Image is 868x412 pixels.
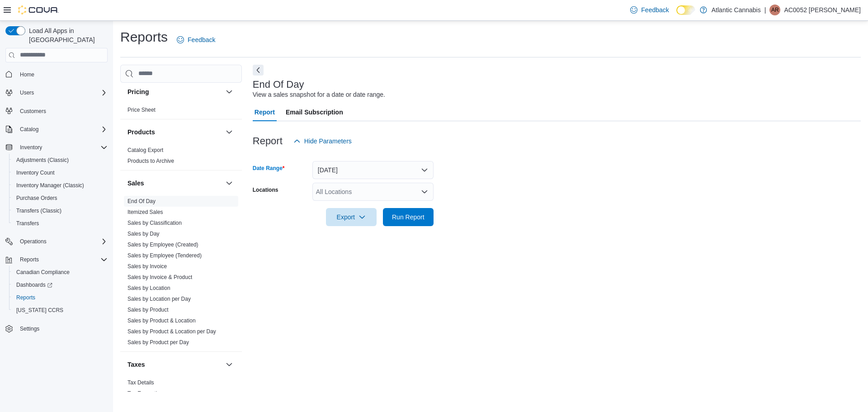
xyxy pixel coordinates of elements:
[127,379,154,386] a: Tax Details
[120,377,242,403] div: Taxes
[9,166,111,179] button: Inventory Count
[127,147,163,153] a: Catalog Export
[13,279,108,290] span: Dashboards
[120,196,242,351] div: Sales
[127,158,174,164] a: Products to Archive
[127,252,202,259] span: Sales by Employee (Tendered)
[253,90,385,99] div: View a sales snapshot for a date or date range.
[16,194,57,202] span: Purchase Orders
[20,325,39,332] span: Settings
[127,252,202,259] a: Sales by Employee (Tendered)
[326,208,377,226] button: Export
[13,305,108,316] span: Washington CCRS
[16,105,108,117] span: Customers
[16,220,39,227] span: Transfers
[127,307,169,313] a: Sales by Product
[771,5,779,15] span: AR
[712,5,761,15] p: Atlantic Cannabis
[9,304,111,317] button: [US_STATE] CCRS
[16,69,38,80] a: Home
[13,305,67,316] a: [US_STATE] CCRS
[253,165,285,172] label: Date Range
[9,266,111,279] button: Canadian Compliance
[16,124,108,135] span: Catalog
[18,5,59,14] img: Cova
[13,167,58,178] a: Inventory Count
[16,87,38,98] button: Users
[764,5,766,15] p: |
[9,179,111,192] button: Inventory Manager (Classic)
[16,236,50,247] button: Operations
[13,167,108,178] span: Inventory Count
[127,284,170,292] span: Sales by Location
[13,279,56,290] a: Dashboards
[9,217,111,230] button: Transfers
[20,256,39,263] span: Reports
[255,103,275,121] span: Report
[127,107,156,113] a: Price Sheet
[392,213,425,222] span: Run Report
[13,155,108,166] span: Adjustments (Classic)
[127,285,170,291] a: Sales by Location
[253,79,304,90] h3: End Of Day
[16,87,108,98] span: Users
[127,263,167,270] span: Sales by Invoice
[2,253,111,266] button: Reports
[127,263,167,270] a: Sales by Invoice
[127,242,198,248] a: Sales by Employee (Created)
[16,269,70,276] span: Canadian Compliance
[224,127,235,137] button: Products
[127,219,182,227] span: Sales by Classification
[127,179,222,188] button: Sales
[13,218,108,229] span: Transfers
[9,192,111,204] button: Purchase Orders
[2,141,111,154] button: Inventory
[127,106,156,114] span: Price Sheet
[20,89,34,96] span: Users
[127,198,156,204] a: End Of Day
[2,235,111,248] button: Operations
[127,274,192,281] span: Sales by Invoice & Product
[224,359,235,370] button: Taxes
[9,204,111,217] button: Transfers (Classic)
[127,296,191,302] a: Sales by Location per Day
[9,154,111,166] button: Adjustments (Classic)
[16,236,108,247] span: Operations
[421,188,428,195] button: Open list of options
[312,161,434,179] button: [DATE]
[16,307,63,314] span: [US_STATE] CCRS
[224,178,235,189] button: Sales
[13,155,72,166] a: Adjustments (Classic)
[127,87,149,96] h3: Pricing
[120,104,242,119] div: Pricing
[9,279,111,291] a: Dashboards
[127,128,155,137] h3: Products
[16,323,108,334] span: Settings
[20,126,38,133] span: Catalog
[127,379,154,386] span: Tax Details
[2,68,111,81] button: Home
[784,5,861,15] p: AC0052 [PERSON_NAME]
[13,180,108,191] span: Inventory Manager (Classic)
[127,339,189,346] a: Sales by Product per Day
[2,322,111,335] button: Settings
[290,132,355,150] button: Hide Parameters
[20,108,46,115] span: Customers
[127,317,196,324] span: Sales by Product & Location
[127,390,166,397] a: Tax Exemptions
[13,292,39,303] a: Reports
[253,136,283,147] h3: Report
[127,231,160,237] a: Sales by Day
[383,208,434,226] button: Run Report
[127,198,156,205] span: End Of Day
[13,292,108,303] span: Reports
[127,147,163,154] span: Catalog Export
[304,137,352,146] span: Hide Parameters
[16,142,108,153] span: Inventory
[127,328,216,335] span: Sales by Product & Location per Day
[253,186,278,194] label: Locations
[331,208,371,226] span: Export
